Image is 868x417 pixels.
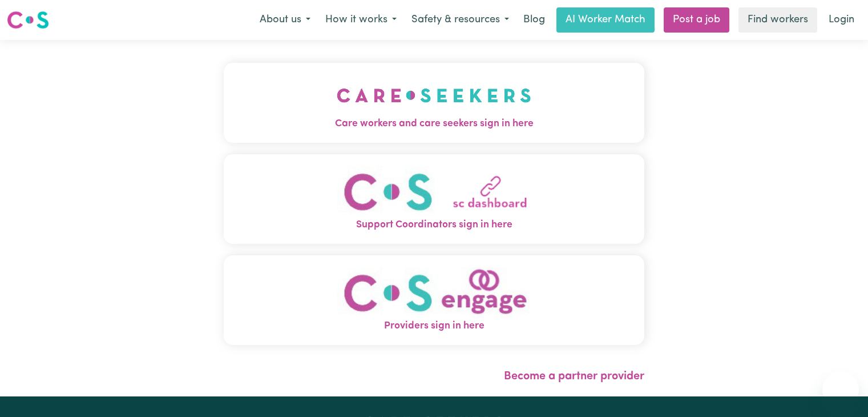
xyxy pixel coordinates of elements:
button: Safety & resources [404,8,516,32]
a: Post a job [664,7,729,33]
iframe: Button to launch messaging window [822,371,859,408]
button: About us [252,8,318,32]
button: Providers sign in here [224,255,644,345]
a: Become a partner provider [504,371,644,382]
a: Login [822,7,861,33]
button: Support Coordinators sign in here [224,154,644,244]
a: AI Worker Match [556,7,655,33]
img: Careseekers logo [7,10,49,30]
span: Care workers and care seekers sign in here [224,117,644,131]
a: Blog [516,7,552,33]
a: Find workers [738,7,817,33]
span: Support Coordinators sign in here [224,218,644,232]
span: Providers sign in here [224,319,644,334]
button: How it works [318,8,404,32]
a: Careseekers logo [7,7,49,33]
button: Care workers and care seekers sign in here [224,63,644,143]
